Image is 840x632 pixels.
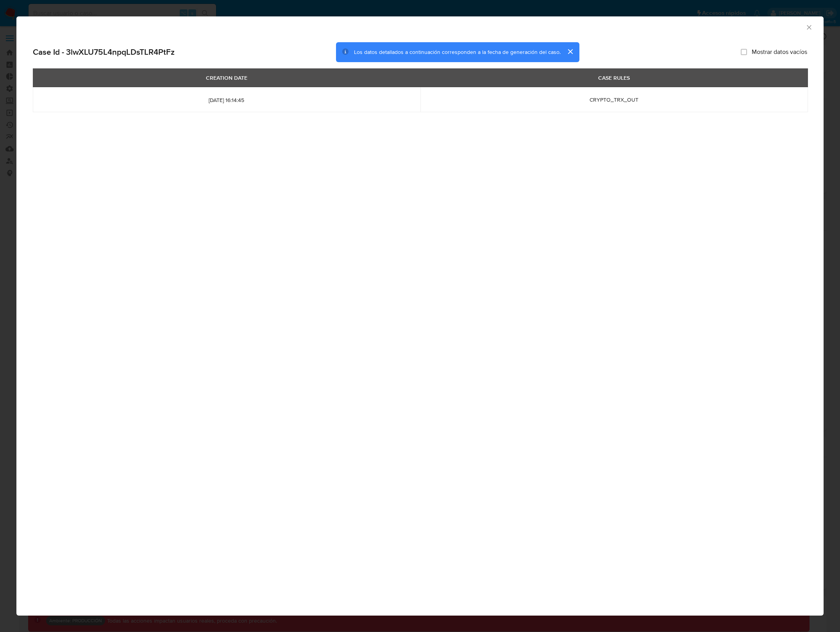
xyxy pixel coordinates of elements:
[33,47,175,57] h2: Case Id - 3lwXLU75L4npqLDsTLR4PtFz
[805,23,812,30] button: Cerrar ventana
[590,96,638,104] span: CRYPTO_TRX_OUT
[593,71,634,84] div: CASE RULES
[741,49,747,55] input: Mostrar datos vacíos
[561,42,579,61] button: cerrar
[42,97,411,104] span: [DATE] 16:14:45
[752,48,807,56] span: Mostrar datos vacíos
[16,16,824,616] div: closure-recommendation-modal
[354,48,561,56] span: Los datos detallados a continuación corresponden a la fecha de generación del caso.
[201,71,252,84] div: CREATION DATE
